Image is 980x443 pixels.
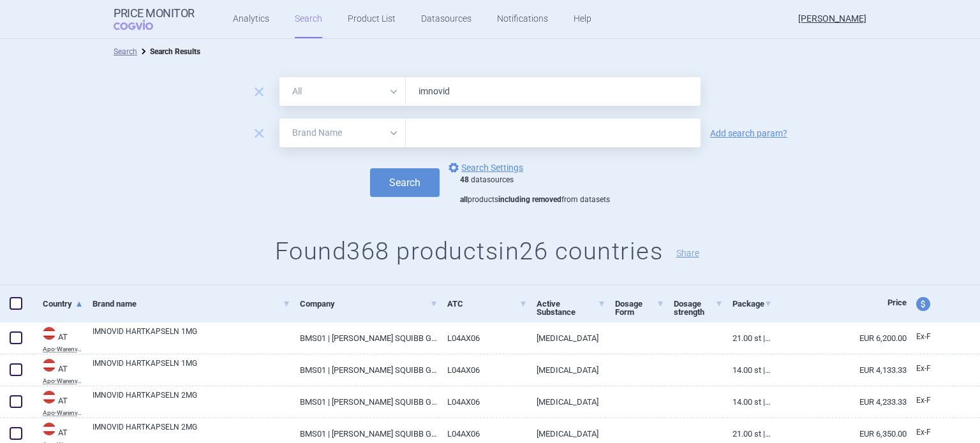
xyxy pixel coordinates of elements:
a: L04AX06 [438,386,528,418]
div: datasources products from datasets [460,175,610,205]
span: Ex-factory price [916,332,931,341]
a: Ex-F [907,391,954,410]
a: ATATApo-Warenv.III [33,326,83,352]
a: IMNOVID HARTKAPSELN 1MG [93,358,290,381]
img: Austria [43,391,56,403]
img: Austria [43,359,56,372]
a: [MEDICAL_DATA] [527,386,605,418]
a: 14.00 ST | Stück [723,354,772,386]
span: Ex-factory price [916,396,931,405]
a: L04AX06 [438,354,528,386]
a: Dosage strength [674,288,723,328]
button: Search [370,168,440,197]
img: Austria [43,327,56,340]
a: Add search param? [710,129,787,138]
a: Country [43,288,83,319]
a: Company [300,288,437,319]
a: EUR 6,200.00 [772,323,907,354]
li: Search Results [137,45,200,58]
a: Search Settings [446,160,523,175]
a: Dosage Form [615,288,664,328]
strong: including removed [498,195,561,204]
button: Share [676,249,699,258]
strong: Search Results [150,47,200,56]
strong: all [460,195,468,204]
a: EUR 4,233.33 [772,386,907,418]
a: BMS01 | [PERSON_NAME] SQUIBB GMBH [290,323,437,354]
abbr: Apo-Warenv.III — Apothekerverlag Warenverzeichnis. Online database developed by the Österreichisc... [43,410,83,416]
a: 21.00 ST | Stück [723,323,772,354]
span: Price [887,298,907,307]
strong: 48 [460,175,469,184]
a: Active Substance [537,288,605,328]
a: BMS01 | [PERSON_NAME] SQUIBB GMBH [290,354,437,386]
li: Search [114,45,137,58]
a: Price MonitorCOGVIO [114,7,195,31]
span: COGVIO [114,20,171,30]
a: Ex-F [907,423,954,442]
a: 14.00 ST | Stück [723,386,772,418]
a: [MEDICAL_DATA] [527,323,605,354]
a: Search [114,47,137,56]
a: ATATApo-Warenv.III [33,389,83,416]
abbr: Apo-Warenv.III — Apothekerverlag Warenverzeichnis. Online database developed by the Österreichisc... [43,346,83,352]
a: ATATApo-Warenv.III [33,358,83,384]
strong: Price Monitor [114,7,195,20]
a: Ex-F [907,359,954,379]
abbr: Apo-Warenv.III — Apothekerverlag Warenverzeichnis. Online database developed by the Österreichisc... [43,378,83,384]
a: L04AX06 [438,323,528,354]
a: ATC [447,288,528,319]
a: [MEDICAL_DATA] [527,354,605,386]
a: Ex-F [907,328,954,347]
img: Austria [43,423,56,435]
a: Brand name [93,288,290,319]
span: Ex-factory price [916,428,931,437]
a: Package [732,288,772,319]
a: IMNOVID HARTKAPSELN 1MG [93,326,290,349]
a: EUR 4,133.33 [772,354,907,386]
a: BMS01 | [PERSON_NAME] SQUIBB GMBH [290,386,437,418]
span: Ex-factory price [916,364,931,373]
a: IMNOVID HARTKAPSELN 2MG [93,389,290,412]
